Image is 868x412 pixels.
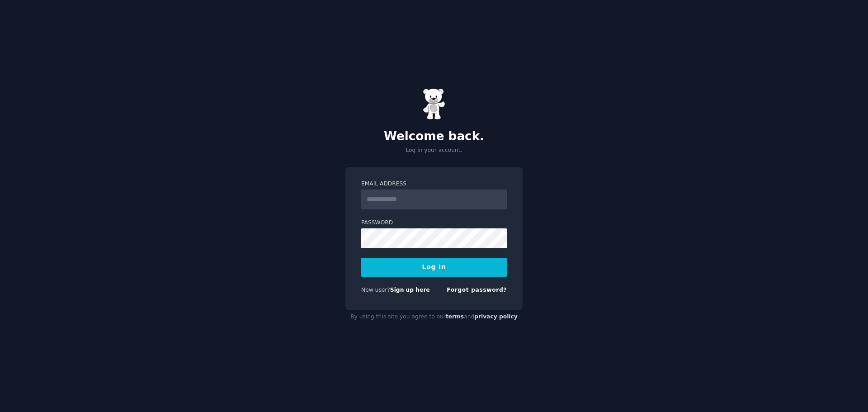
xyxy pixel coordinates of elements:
a: terms [446,313,464,320]
h2: Welcome back. [345,129,523,144]
a: privacy policy [474,313,518,320]
span: New user? [361,287,390,293]
img: Gummy Bear [423,88,445,120]
a: Sign up here [390,287,430,293]
p: Log in your account. [345,147,523,155]
a: Forgot password? [447,287,507,293]
label: Password [361,219,507,227]
label: Email Address [361,180,507,188]
div: By using this site you agree to our and [345,310,523,324]
button: Log In [361,258,507,277]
